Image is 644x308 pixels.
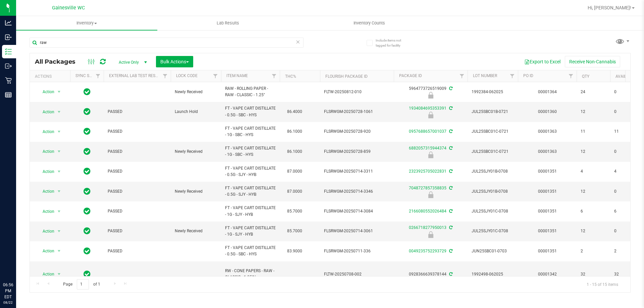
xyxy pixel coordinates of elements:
[175,109,217,115] span: Launch Hold
[84,246,91,256] span: In Sync
[393,92,469,99] div: Newly Received
[157,16,299,30] a: Lab Results
[84,167,91,176] span: In Sync
[84,226,91,236] span: In Sync
[37,227,55,236] span: Action
[108,109,167,115] span: PASSED
[55,147,63,156] span: select
[84,206,91,216] span: In Sync
[175,148,217,155] span: Newly Received
[324,128,390,135] span: FLSRWGM-20250728-920
[324,248,390,254] span: FLSRWGM-20250711-336
[472,168,514,175] span: JUL25SJY01B-0708
[448,225,452,230] span: Sync from Compliance System
[538,129,557,134] a: 00001363
[581,148,606,155] span: 12
[77,279,89,290] input: 1
[393,271,469,278] div: 0928366639378144
[37,127,55,136] span: Action
[296,38,300,46] span: Clear
[448,272,452,276] span: Sync from Compliance System
[75,73,101,78] a: Sync Status
[472,248,514,254] span: JUN25SBC01-0703
[614,148,640,155] span: 0
[507,70,518,82] a: Filter
[448,86,452,91] span: Sync from Compliance System
[393,112,469,118] div: Launch Hold
[16,20,157,26] span: Inventory
[5,77,12,84] inline-svg: Retail
[37,187,55,196] span: Action
[581,248,606,254] span: 2
[393,191,469,198] div: Newly Received
[448,249,452,253] span: Sync from Compliance System
[225,85,276,98] span: RAW - ROLLING PAPER - RAW - CLASSIC - 1.25"
[324,89,390,95] span: FLTW-20250812-010
[538,89,557,94] a: 00001364
[55,246,63,256] span: select
[472,109,514,115] span: JUL25SBC01B-0721
[175,228,217,234] span: Newly Received
[160,59,189,64] span: Bulk Actions
[5,91,12,98] inline-svg: Reports
[457,70,468,82] a: Filter
[225,145,276,158] span: FT - VAPE CART DISTILLATE - 1G - SBC - HYS
[409,129,446,134] a: 0957688657001037
[614,109,640,115] span: 0
[225,225,276,238] span: FT - VAPE CART DISTILLATE - 1G - SJY - HYB
[523,73,533,78] a: PO ID
[581,271,606,278] span: 32
[376,38,409,48] span: Include items not tagged for facility
[35,58,82,65] span: All Packages
[55,87,63,97] span: select
[84,269,91,279] span: In Sync
[472,208,514,214] span: JUL25SJY01C-0708
[473,73,497,78] a: Lot Number
[615,74,636,79] a: Available
[472,188,514,195] span: JUL25SJY01B-0708
[84,107,91,116] span: In Sync
[284,206,306,216] span: 85.7000
[581,128,606,135] span: 11
[393,151,469,158] div: Newly Received
[284,147,306,157] span: 86.1000
[5,63,12,69] inline-svg: Outbound
[55,207,63,216] span: select
[393,231,469,238] div: Newly Received
[37,167,55,176] span: Action
[176,73,198,78] a: Lock Code
[210,70,221,82] a: Filter
[84,127,91,136] span: In Sync
[448,106,452,111] span: Sync from Compliance System
[108,248,167,254] span: PASSED
[409,209,446,213] a: 2166080552026484
[566,70,577,82] a: Filter
[581,208,606,214] span: 6
[16,16,157,30] a: Inventory
[57,279,106,290] span: Page of 1
[225,125,276,138] span: FT - VAPE CART DISTILLATE - 1G - SBC - HYS
[108,148,167,155] span: PASSED
[538,209,557,213] a: 00001351
[225,205,276,218] span: FT - VAPE CART DISTILLATE - 1G - SJY - HYB
[225,245,276,257] span: FT - VAPE CART DISTILLATE - 0.5G - SBC - HYS
[284,246,306,256] span: 83.9000
[409,249,446,253] a: 0049235752293729
[614,128,640,135] span: 11
[30,38,304,48] input: Search Package ID, Item Name, SKU, Lot or Part Number...
[156,56,193,67] button: Bulk Actions
[614,248,640,254] span: 2
[538,272,557,276] a: 00001342
[324,109,390,115] span: FLSRWGM-20250728-1061
[520,56,565,67] button: Export to Excel
[614,208,640,214] span: 6
[538,229,557,233] a: 00001351
[175,89,217,95] span: Newly Received
[581,228,606,234] span: 12
[55,167,63,176] span: select
[284,107,306,117] span: 86.4000
[409,106,446,111] a: 1934084695353391
[284,127,306,136] span: 86.1000
[52,5,85,11] span: Gainesville WC
[5,34,12,41] inline-svg: Inbound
